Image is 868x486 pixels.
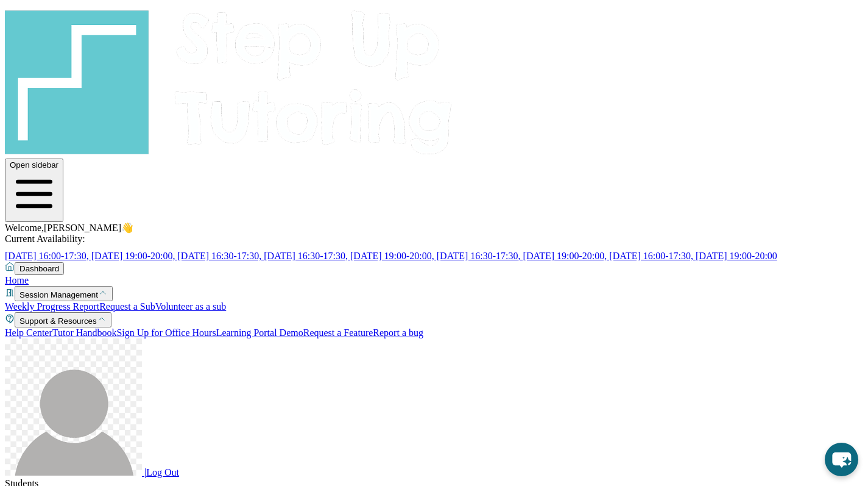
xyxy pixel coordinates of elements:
a: [DATE] 16:00-17:30, [DATE] 19:00-20:00, [DATE] 16:30-17:30, [DATE] 16:30-17:30, [DATE] 19:00-20:0... [5,251,792,261]
a: Request a Feature [303,327,373,338]
span: [DATE] 16:00-17:30, [DATE] 19:00-20:00, [DATE] 16:30-17:30, [DATE] 16:30-17:30, [DATE] 19:00-20:0... [5,251,777,261]
img: logo [5,5,453,156]
button: Support & Resources [15,312,111,327]
a: Learning Portal Demo [216,327,303,338]
button: Open sidebar [5,159,63,222]
a: Tutor Handbook [52,327,117,338]
a: |Log Out [5,467,179,477]
img: user-img [5,338,142,476]
span: Dashboard [19,264,59,273]
a: Request a Sub [99,301,155,312]
button: Dashboard [15,262,64,275]
span: Open sidebar [10,160,58,170]
a: Report a bug [373,327,423,338]
a: Sign Up for Office Hours [116,327,216,338]
button: chat-button [825,443,858,476]
span: Log Out [146,467,179,477]
a: Help Center [5,327,52,338]
span: Welcome, [PERSON_NAME] 👋 [5,223,133,233]
span: Support & Resources [19,316,97,326]
span: Current Availability: [5,234,85,244]
a: Weekly Progress Report [5,301,99,312]
span: Session Management [19,290,98,299]
a: Home [5,275,29,285]
span: | [144,467,146,477]
button: Session Management [15,286,113,301]
a: Volunteer as a sub [155,301,227,312]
